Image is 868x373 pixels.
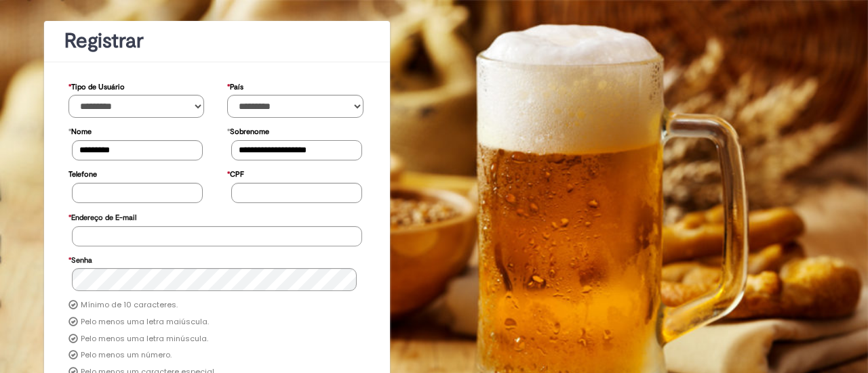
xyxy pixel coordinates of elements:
label: Mínimo de 10 caracteres. [81,300,178,311]
label: Senha [68,249,92,269]
label: Endereço de E-mail [68,206,136,226]
label: Pelo menos um número. [81,350,172,361]
label: Pelo menos uma letra maiúscula. [81,317,209,328]
label: Telefone [68,163,97,183]
label: País [227,76,243,95]
label: Nome [68,120,92,140]
h1: Registrar [64,30,370,52]
label: CPF [227,163,244,183]
label: Pelo menos uma letra minúscula. [81,334,208,345]
label: Tipo de Usuário [68,76,125,95]
label: Sobrenome [227,120,269,140]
